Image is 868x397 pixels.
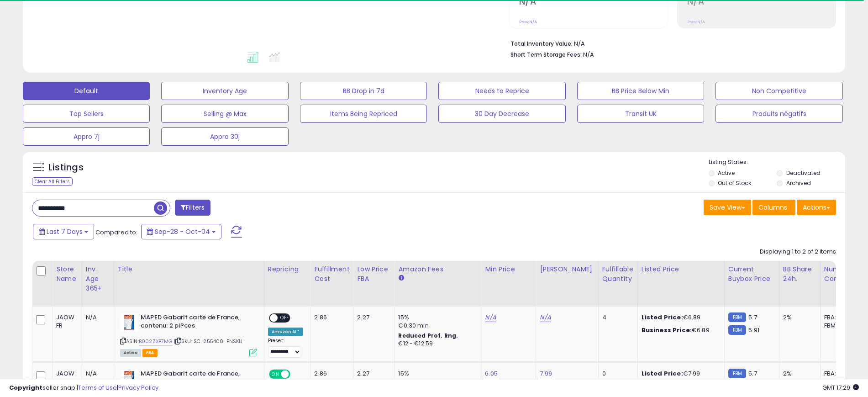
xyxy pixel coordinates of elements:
div: 2.27 [357,370,387,378]
button: Sep-28 - Oct-04 [141,224,221,239]
div: Preset: [268,338,304,358]
button: Appro 7j [23,127,150,146]
div: 15% [398,313,474,322]
div: Listed Price [642,265,721,274]
div: [PERSON_NAME] [540,265,594,274]
b: Business Price: [642,326,692,334]
b: Reduced Prof. Rng. [398,332,458,339]
div: N/A [86,313,107,322]
span: All listings currently available for purchase on Amazon [120,349,141,357]
a: N/A [540,313,551,322]
p: Listing States: [709,158,845,167]
div: Inv. Age 365+ [86,265,110,293]
span: Columns [758,203,787,212]
button: Top Sellers [23,105,150,123]
div: Title [118,265,260,274]
b: MAPED Gabarit carte de France, contenu: 2 pi?ces [141,313,252,333]
span: OFF [278,314,292,322]
div: Min Price [485,265,532,274]
span: 5.7 [748,313,757,322]
div: N/A [86,370,107,378]
h5: Listings [48,161,84,174]
button: Selling @ Max [161,105,288,123]
div: FBA: 0 [824,313,854,322]
div: seller snap | | [9,384,158,392]
button: BB Drop in 7d [300,82,427,100]
div: Amazon AI * [268,328,304,336]
small: Amazon Fees. [398,274,404,282]
strong: Copyright [9,383,42,392]
label: Active [718,169,735,177]
small: FBM [728,369,746,378]
button: Produits négatifs [715,105,842,123]
button: Items Being Repriced [300,105,427,123]
small: FBM [728,325,746,335]
div: 2.86 [314,370,346,378]
button: 30 Day Decrease [438,105,565,123]
div: 4 [602,313,631,322]
span: Sep-28 - Oct-04 [155,227,210,236]
button: Columns [752,200,795,215]
div: 2% [783,370,813,378]
div: €6.89 [642,326,717,334]
div: FBA: 0 [824,370,854,378]
a: Terms of Use [78,383,117,392]
button: BB Price Below Min [577,82,704,100]
button: Inventory Age [161,82,288,100]
div: 2.27 [357,313,387,322]
button: Needs to Reprice [438,82,565,100]
button: Transit UK [577,105,704,123]
button: Actions [797,200,836,215]
a: 6.05 [485,369,498,378]
button: Last 7 Days [33,224,94,239]
span: Compared to: [95,228,137,237]
b: Listed Price: [642,313,683,322]
div: Amazon Fees [398,265,477,274]
div: 2% [783,313,813,322]
a: N/A [485,313,496,322]
div: €6.89 [642,313,717,322]
span: 5.91 [748,326,759,334]
button: Appro 30j [161,127,288,146]
div: Low Price FBA [357,265,390,284]
div: Num of Comp. [824,265,857,284]
img: 41lakKN7GSL._SL40_.jpg [120,370,138,388]
div: 2.86 [314,313,346,322]
div: Clear All Filters [32,177,73,186]
a: Privacy Policy [118,383,158,392]
b: Listed Price: [642,369,683,378]
div: BB Share 24h. [783,265,816,284]
label: Archived [786,179,811,187]
label: Deactivated [786,169,821,177]
img: 41lakKN7GSL._SL40_.jpg [120,313,138,332]
div: JAOW FR [56,313,75,330]
div: €12 - €12.59 [398,340,474,348]
div: 0 [602,370,631,378]
button: Non Competitive [715,82,842,100]
div: FBM: 11 [824,322,854,330]
div: Store Name [56,265,78,284]
span: | SKU: SC-255400-FNSKU [174,338,243,345]
div: Displaying 1 to 2 of 2 items [760,248,836,256]
div: Repricing [268,265,307,274]
small: FBM [728,312,746,322]
div: €7.99 [642,370,717,378]
label: Out of Stock [718,179,751,187]
span: 2025-10-12 17:29 GMT [822,383,859,392]
button: Filters [175,200,210,216]
b: MAPED Gabarit carte de France, contenu: 2 pi?ces [141,370,252,389]
div: €0.30 min [398,322,474,330]
span: FBA [142,349,158,357]
div: Fulfillment Cost [314,265,349,284]
span: Last 7 Days [47,227,83,236]
div: ASIN: [120,313,257,356]
div: Fulfillable Quantity [602,265,634,284]
div: Current Buybox Price [728,265,775,284]
button: Default [23,82,150,100]
button: Save View [704,200,751,215]
a: 7.99 [540,369,552,378]
span: 5.7 [748,369,757,378]
div: JAOW FR [56,370,75,386]
div: 15% [398,370,474,378]
a: B002ZXP7MG [139,338,173,345]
